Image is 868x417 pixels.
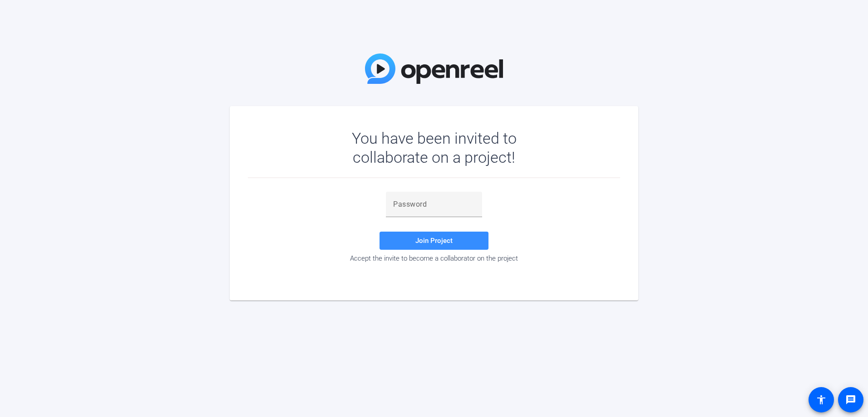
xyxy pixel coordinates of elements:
[380,232,488,250] button: Join Project
[248,254,620,262] div: Accept the invite to become a collaborator on the project
[365,53,503,84] img: OpenReel Logo
[845,394,856,405] mat-icon: message
[415,237,453,245] span: Join Project
[393,199,475,210] input: Password
[816,394,827,405] mat-icon: accessibility
[325,129,543,167] div: You have been invited to collaborate on a project!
